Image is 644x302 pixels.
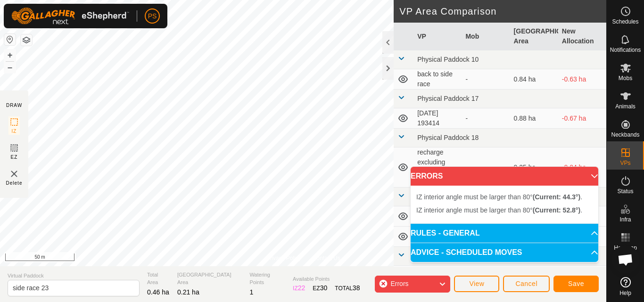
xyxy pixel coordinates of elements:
th: Mob [462,23,510,50]
td: -0.67 ha [558,108,606,129]
td: 0.88 ha [510,108,558,129]
span: Total Area [147,271,170,286]
button: View [454,276,499,292]
td: 0.25 ha [510,147,558,188]
div: - [465,163,506,172]
button: + [4,49,16,61]
span: Save [568,280,584,287]
div: EZ [313,283,327,293]
span: [GEOGRAPHIC_DATA] Area [177,271,242,286]
th: [GEOGRAPHIC_DATA] Area [510,23,558,50]
span: Errors [390,280,408,287]
span: 30 [320,284,328,292]
td: 0.84 ha [510,69,558,90]
span: IZ interior angle must be larger than 80° . [416,206,582,214]
div: Open chat [611,245,640,274]
span: Schedules [612,19,638,24]
button: – [4,62,16,73]
span: VPs [620,160,630,166]
span: Infra [619,217,631,222]
span: 22 [298,284,305,292]
td: -0.32 ha [558,266,606,285]
span: ERRORS [411,172,443,180]
div: - [465,114,506,123]
button: Cancel [503,276,550,292]
span: 0.46 ha [147,288,169,296]
span: 0.21 ha [177,288,199,296]
span: Physical Paddock 17 [417,95,479,102]
span: Delete [6,180,23,187]
p-accordion-content: ERRORS [411,186,598,223]
div: IZ [293,283,305,293]
span: Mobs [619,75,632,81]
span: IZ [12,128,17,135]
span: Status [617,188,633,194]
div: DRAW [6,102,22,109]
td: -0.04 ha [558,147,606,188]
span: ADVICE - SCHEDULED MOVES [411,249,522,256]
span: Animals [615,104,636,109]
span: Physical Paddock 18 [417,134,479,141]
th: VP [413,23,462,50]
button: Reset Map [4,34,16,45]
div: - [465,74,506,84]
td: back to side race [413,69,462,90]
span: EZ [11,154,18,161]
a: Contact Us [313,254,340,262]
span: RULES - GENERAL [411,229,480,237]
a: Help [607,273,644,300]
td: -0.63 ha [558,69,606,90]
p-accordion-header: ADVICE - SCHEDULED MOVES [411,243,598,262]
td: 27 0.5h 1 [413,266,462,285]
img: VP [8,168,20,180]
img: Gallagher Logo [11,8,129,24]
b: (Current: 44.3°) [533,193,580,201]
span: Help [619,290,631,296]
td: recharge excluding [PERSON_NAME] [413,147,462,188]
span: Notifications [610,47,641,53]
span: Physical Paddock 10 [417,56,479,63]
span: 38 [353,284,360,292]
p-accordion-header: ERRORS [411,167,598,186]
span: View [469,280,484,287]
a: Privacy Policy [266,254,301,262]
button: Map Layers [21,34,32,46]
span: Watering Points [249,271,285,286]
td: 0.53 ha [510,266,558,285]
div: TOTAL [335,283,360,293]
b: (Current: 52.8°) [533,206,580,214]
span: Cancel [515,280,537,287]
span: IZ interior angle must be larger than 80° . [416,193,582,201]
span: Heatmap [614,245,637,251]
th: New Allocation [558,23,606,50]
td: [DATE] 193414 [413,108,462,129]
span: Virtual Paddock [8,272,140,280]
span: Available Points [293,275,360,283]
h2: VP Area Comparison [399,6,606,17]
span: 1 [249,288,253,296]
p-accordion-header: RULES - GENERAL [411,224,598,243]
button: Save [553,276,599,292]
span: Neckbands [611,132,639,138]
span: PS [148,11,157,21]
